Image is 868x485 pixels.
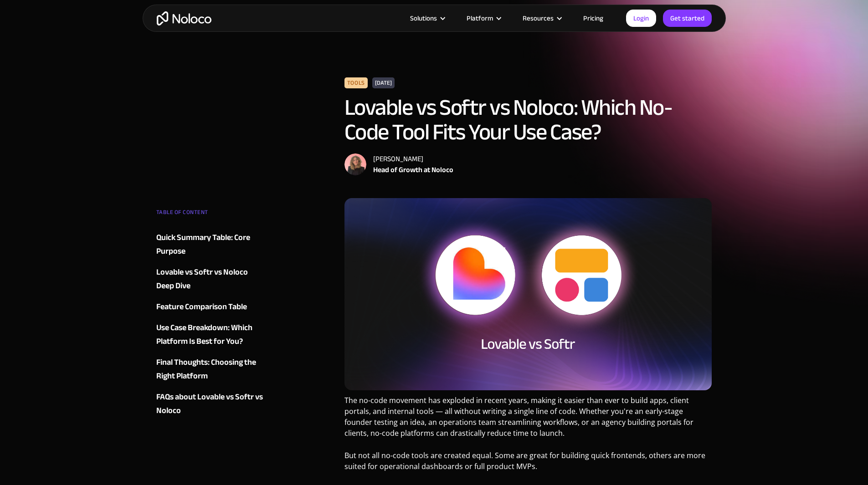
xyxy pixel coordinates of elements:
[373,153,453,164] div: [PERSON_NAME]
[156,300,267,314] a: Feature Comparison Table
[572,12,615,24] a: Pricing
[373,164,453,175] div: Head of Growth at Noloco
[157,11,211,26] a: home
[663,10,712,27] a: Get started
[467,12,493,24] div: Platform
[511,12,572,24] div: Resources
[410,12,437,24] div: Solutions
[344,395,712,445] p: The no-code movement has exploded in recent years, making it easier than ever to build apps, clie...
[156,390,267,418] a: FAQs about Lovable vs Softr vs Noloco
[156,231,267,258] a: Quick Summary Table: Core Purpose
[156,321,267,348] a: Use Case Breakdown: Which Platform Is Best for You?
[344,77,368,88] div: Tools
[156,356,267,383] a: Final Thoughts: Choosing the Right Platform
[523,12,554,24] div: Resources
[455,12,511,24] div: Platform
[156,205,267,224] div: TABLE OF CONTENT
[156,300,247,314] div: Feature Comparison Table
[344,450,712,479] p: But not all no-code tools are created equal. Some are great for building quick frontends, others ...
[156,265,267,293] a: Lovable vs Softr vs Noloco Deep Dive
[626,10,656,27] a: Login
[344,95,712,144] h1: Lovable vs Softr vs Noloco: Which No-Code Tool Fits Your Use Case?
[399,12,455,24] div: Solutions
[372,77,395,88] div: [DATE]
